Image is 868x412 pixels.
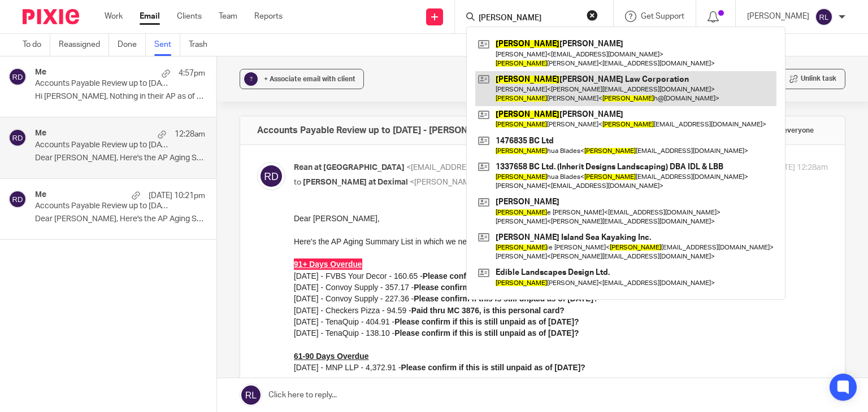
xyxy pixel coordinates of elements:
[8,190,27,208] img: svg%3E
[641,12,684,20] span: Get Support
[587,10,598,21] button: Clear
[35,129,46,138] h4: Me
[478,14,579,24] input: Search
[257,125,571,136] h4: Accounts Payable Review up to [DATE] - [PERSON_NAME] Contracting Ltd
[101,116,285,125] strong: Please confirm if this is still unpaid as of [DATE]?
[149,190,205,201] p: [DATE] 10:21pm
[23,264,534,275] p: Allnorth Consultants Limited
[35,141,171,150] p: Accounts Payable Review up to [DATE] - [PERSON_NAME] Contracting Ltd
[294,178,301,186] span: to
[59,34,109,56] a: Reassigned
[780,69,845,89] button: Unlink task
[747,11,809,22] p: [PERSON_NAME]
[177,11,202,22] a: Clients
[35,154,205,163] p: Dear [PERSON_NAME], Here's the AP Aging Summary...
[410,178,611,186] span: <[PERSON_NAME][EMAIL_ADDRESS][DOMAIN_NAME]>
[175,129,205,140] p: 12:28am
[23,218,534,229] p: RONA Terrace
[815,8,833,26] img: svg%3E
[35,190,46,200] h4: Me
[23,241,534,252] p: Skeena Truss Ltd.
[294,164,405,172] span: Rean at [GEOGRAPHIC_DATA]
[244,72,258,86] div: ?
[35,92,205,102] p: Hi [PERSON_NAME], Nothing in their AP as of this...
[129,59,313,68] strong: Please confirm if this is still unpaid as of [DATE]?
[35,68,46,77] h4: Me
[219,11,237,22] a: Team
[35,214,205,224] p: Dear [PERSON_NAME], Here's the AP Aging Summary...
[179,68,205,79] p: 4:57pm
[23,252,534,264] p: Terrace Redi-Mix Ltd.
[118,93,271,102] strong: Paid thru MC 3876, is this personal card?
[240,69,364,89] button: ? + Associate email with client
[771,162,828,174] p: [DATE] 12:28am
[140,11,160,22] a: Email
[264,76,355,82] span: + Associate email with client
[23,34,50,56] a: To do
[189,34,216,56] a: Trash
[23,9,79,24] img: Pixie
[23,275,534,287] p: WO Contracting
[120,81,304,90] strong: Please confirm if this is still unpaid as of [DATE]?
[35,79,171,89] p: Accounts Payable Review up to [DATE] - 1373108 B.C. Ltd. ([PERSON_NAME])
[8,68,27,86] img: svg%3E
[147,185,331,194] strong: Please confirm if this is still unpaid as of [DATE]?
[257,162,285,190] img: svg%3E
[254,11,283,22] a: Reports
[303,178,408,186] span: [PERSON_NAME] at Deximal
[107,150,292,159] strong: Please confirm if this is still unpaid as of [DATE]?
[154,34,180,56] a: Sent
[105,11,123,22] a: Work
[120,70,304,79] strong: Please confirm if this is still unpaid as of [DATE]?
[118,34,146,56] a: Done
[406,164,545,172] span: <[EMAIL_ADDRESS][DOMAIN_NAME]>
[23,230,534,241] p: Steelhead Transport & Towing
[101,104,285,113] strong: Please confirm if this is still unpaid as of [DATE]?
[35,201,171,211] p: Accounts Payable Review up to [DATE] - Inherit Designs Landscaping
[8,129,27,147] img: svg%3E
